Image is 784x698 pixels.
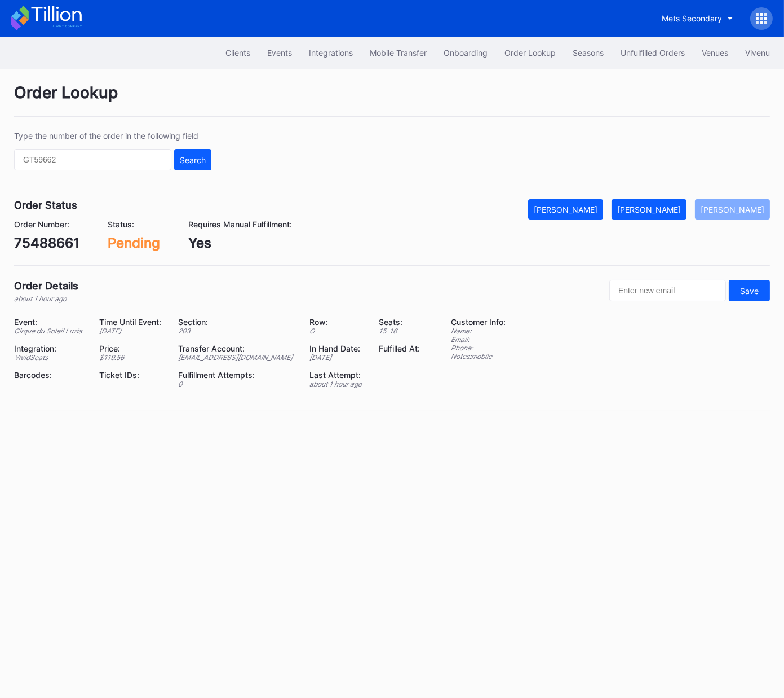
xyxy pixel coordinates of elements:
[309,317,365,327] div: Row:
[99,317,164,327] div: Time Until Event:
[178,370,295,380] div: Fulfillment Attempts:
[435,42,496,63] button: Onboarding
[729,280,770,301] button: Save
[528,199,603,220] button: [PERSON_NAME]
[14,83,770,117] div: Order Lookup
[259,42,300,63] button: Events
[370,48,427,58] div: Mobile Transfer
[178,327,295,335] div: 203
[451,352,506,361] div: Notes: mobile
[108,235,160,251] div: Pending
[178,353,295,362] div: [EMAIL_ADDRESS][DOMAIN_NAME]
[225,48,250,58] div: Clients
[309,327,365,335] div: O
[361,42,435,63] button: Mobile Transfer
[379,317,423,327] div: Seats:
[14,149,171,170] input: GT59662
[451,317,506,327] div: Customer Info:
[504,48,556,58] div: Order Lookup
[178,380,295,388] div: 0
[180,155,206,165] div: Search
[178,317,295,327] div: Section:
[309,370,365,380] div: Last Attempt:
[217,42,259,63] button: Clients
[451,344,506,352] div: Phone:
[451,335,506,344] div: Email:
[14,199,77,211] div: Order Status
[99,370,164,380] div: Ticket IDs:
[740,286,759,296] div: Save
[178,344,295,353] div: Transfer Account:
[653,8,742,29] button: Mets Secondary
[379,327,423,335] div: 15 - 16
[14,370,85,380] div: Barcodes:
[99,353,164,362] div: $ 119.56
[496,42,564,63] button: Order Lookup
[695,199,770,220] button: [PERSON_NAME]
[662,14,722,23] div: Mets Secondary
[534,205,597,214] div: [PERSON_NAME]
[99,327,164,335] div: [DATE]
[612,42,693,63] button: Unfulfilled Orders
[14,295,78,303] div: about 1 hour ago
[174,149,211,170] button: Search
[309,380,365,388] div: about 1 hour ago
[14,235,79,251] div: 75488661
[14,131,211,141] div: Type the number of the order in the following field
[14,327,85,335] div: Cirque du Soleil Luzia
[188,220,292,229] div: Requires Manual Fulfillment:
[188,235,292,251] div: Yes
[573,48,604,58] div: Seasons
[309,344,365,353] div: In Hand Date:
[451,327,506,335] div: Name:
[14,220,79,229] div: Order Number:
[309,353,365,362] div: [DATE]
[737,42,778,63] button: Vivenu
[612,199,686,220] button: [PERSON_NAME]
[693,42,737,63] button: Venues
[621,48,685,58] div: Unfulfilled Orders
[267,48,292,58] div: Events
[14,344,85,353] div: Integration:
[309,48,353,58] div: Integrations
[444,48,488,58] div: Onboarding
[564,42,612,63] button: Seasons
[108,220,160,229] div: Status:
[14,317,85,327] div: Event:
[617,205,681,214] div: [PERSON_NAME]
[702,48,728,58] div: Venues
[14,353,85,362] div: VividSeats
[99,344,164,353] div: Price:
[14,280,78,292] div: Order Details
[379,344,423,353] div: Fulfilled At:
[745,48,770,58] div: Vivenu
[609,280,726,301] input: Enter new email
[701,205,764,214] div: [PERSON_NAME]
[300,42,361,63] button: Integrations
